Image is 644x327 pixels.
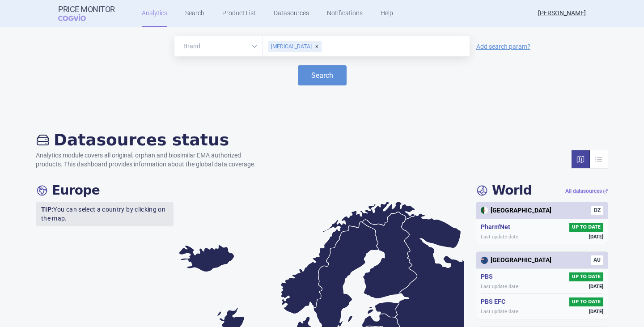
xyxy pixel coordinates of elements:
[36,183,100,198] h4: Europe
[298,65,347,85] button: Search
[481,257,488,264] img: Australia
[481,308,520,315] span: Last update date:
[591,255,603,265] span: AU
[481,256,551,265] div: [GEOGRAPHIC_DATA]
[589,283,603,290] span: [DATE]
[41,206,53,213] strong: TIP:
[481,272,496,281] h5: PBS
[476,183,532,198] h4: World
[476,43,530,50] a: Add search param?
[565,187,608,195] a: All datasources
[481,207,488,214] img: Algeria
[569,272,603,281] span: UP TO DATE
[36,202,174,226] p: You can select a country by clicking on the map.
[58,5,115,14] strong: Price Monitor
[569,223,603,232] span: UP TO DATE
[481,283,520,290] span: Last update date:
[36,151,265,169] p: Analytics module covers all original, orphan and biosimilar EMA authorized products. This dashboa...
[569,297,603,306] span: UP TO DATE
[58,5,115,22] a: Price MonitorCOGVIO
[481,206,551,215] div: [GEOGRAPHIC_DATA]
[589,234,603,240] span: [DATE]
[36,130,265,149] h2: Datasources status
[268,41,322,52] div: [MEDICAL_DATA]
[591,206,603,215] span: DZ
[589,308,603,315] span: [DATE]
[481,223,514,232] h5: Pharm'Net
[481,297,509,306] h5: PBS EFC
[58,14,98,21] span: COGVIO
[481,234,520,240] span: Last update date:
